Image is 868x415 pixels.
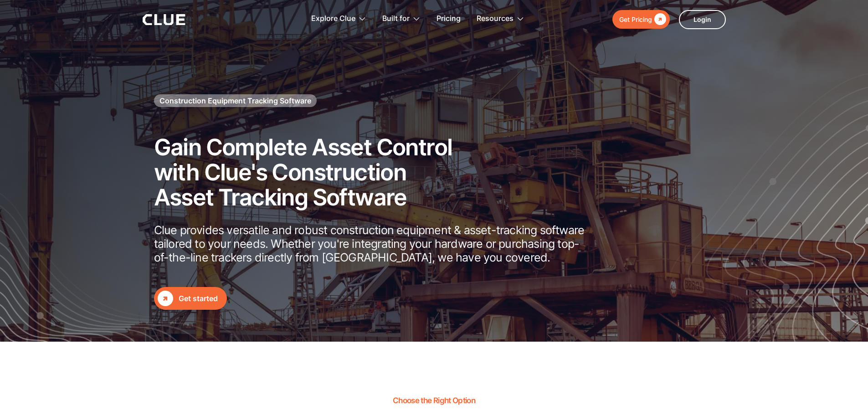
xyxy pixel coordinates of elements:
[652,14,666,25] div: 
[311,5,355,33] div: Explore Clue
[393,396,475,405] h2: Choose the Right Option
[679,10,726,29] a: Login
[612,10,670,29] a: Get Pricing
[437,5,461,33] a: Pricing
[159,96,311,106] h1: Construction Equipment Tracking Software
[158,291,173,306] div: 
[619,14,652,25] div: Get Pricing
[667,72,868,342] img: Construction fleet management software
[382,5,421,33] div: Built for
[154,287,227,310] a: Get started
[382,5,410,33] div: Built for
[154,223,587,264] p: Clue provides versatile and robust construction equipment & asset-tracking software tailored to y...
[311,5,366,33] div: Explore Clue
[477,5,524,33] div: Resources
[179,293,218,304] div: Get started
[477,5,514,33] div: Resources
[154,135,468,210] h2: Gain Complete Asset Control with Clue's Construction Asset Tracking Software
